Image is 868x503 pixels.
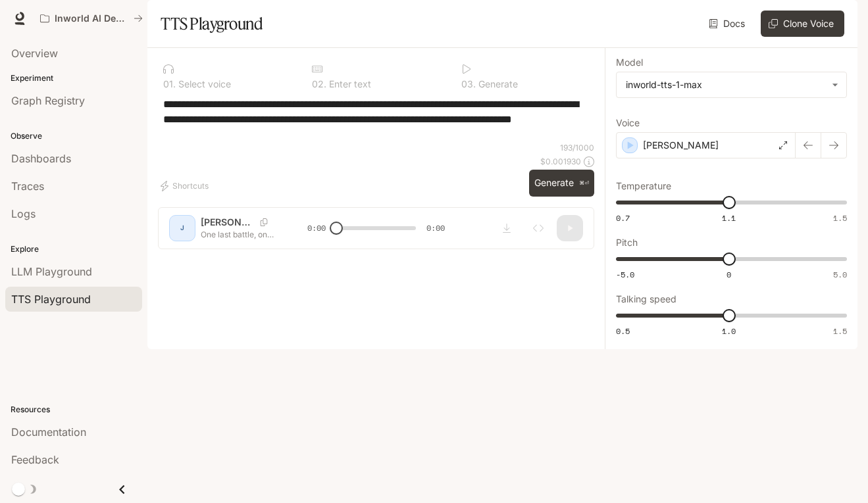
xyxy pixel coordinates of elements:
p: 0 1 . [163,80,176,89]
h1: TTS Playground [161,11,263,37]
button: Shortcuts [158,176,214,197]
p: 0 3 . [461,80,476,89]
span: 0 [727,269,731,280]
span: 1.1 [722,212,736,224]
div: inworld-tts-1-max [617,72,846,97]
p: Voice [616,118,640,128]
span: 1.5 [833,212,847,224]
span: -5.0 [616,269,634,280]
a: Docs [706,11,750,37]
p: Model [616,58,643,67]
p: ⌘⏎ [579,180,589,187]
button: All workspaces [34,5,149,32]
p: [PERSON_NAME] [643,139,719,152]
p: Inworld AI Demos [55,13,128,24]
span: 1.5 [833,325,847,337]
button: Clone Voice [761,11,844,37]
p: 193 / 1000 [560,142,594,153]
div: inworld-tts-1-max [626,78,825,91]
p: Select voice [176,80,231,89]
span: 1.0 [722,325,736,337]
span: 0.5 [616,325,630,337]
span: 5.0 [833,269,847,280]
button: Generate⌘⏎ [529,170,594,197]
p: Pitch [616,238,638,247]
p: Temperature [616,181,671,191]
p: Enter text [326,80,371,89]
p: 0 2 . [312,80,326,89]
p: Talking speed [616,295,677,304]
p: Generate [476,80,518,89]
span: 0.7 [616,212,630,224]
